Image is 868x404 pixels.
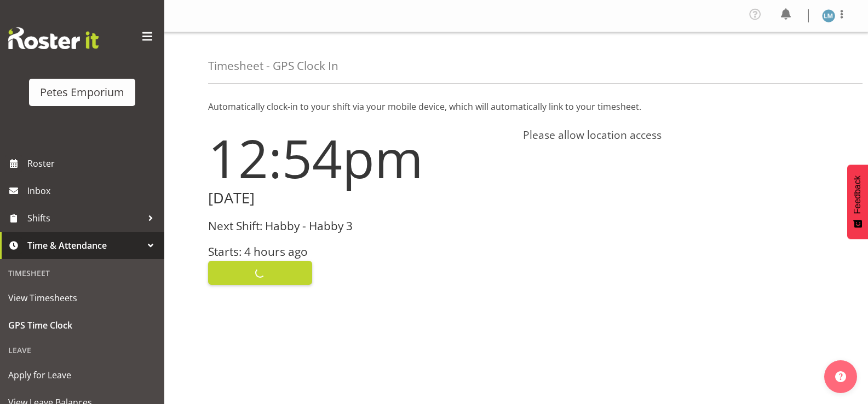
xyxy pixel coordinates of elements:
[3,312,162,339] a: GPS Time Clock
[208,190,510,207] h2: [DATE]
[208,60,338,72] h4: Timesheet - GPS Clock In
[3,262,162,284] div: Timesheet
[40,84,124,101] div: Petes Emporium
[8,367,156,383] span: Apply for Leave
[208,128,510,188] h1: 12:54pm
[27,210,142,226] span: Shifts
[847,165,868,239] button: Feedback - Show survey
[3,284,162,312] a: View Timesheets
[8,290,156,306] span: View Timesheets
[208,245,510,258] h3: Starts: 4 hours ago
[835,371,846,382] img: help-xxl-2.png
[822,9,835,22] img: lianne-morete5410.jpg
[8,317,156,333] span: GPS Time Clock
[523,128,825,142] h4: Please allow location access
[27,183,159,199] span: Inbox
[208,100,824,113] p: Automatically clock-in to your shift via your mobile device, which will automatically link to you...
[208,220,510,232] h3: Next Shift: Habby - Habby 3
[853,175,863,214] span: Feedback
[3,361,162,389] a: Apply for Leave
[27,237,142,254] span: Time & Attendance
[27,155,159,172] span: Roster
[3,339,162,361] div: Leave
[8,27,99,49] img: Rosterit website logo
